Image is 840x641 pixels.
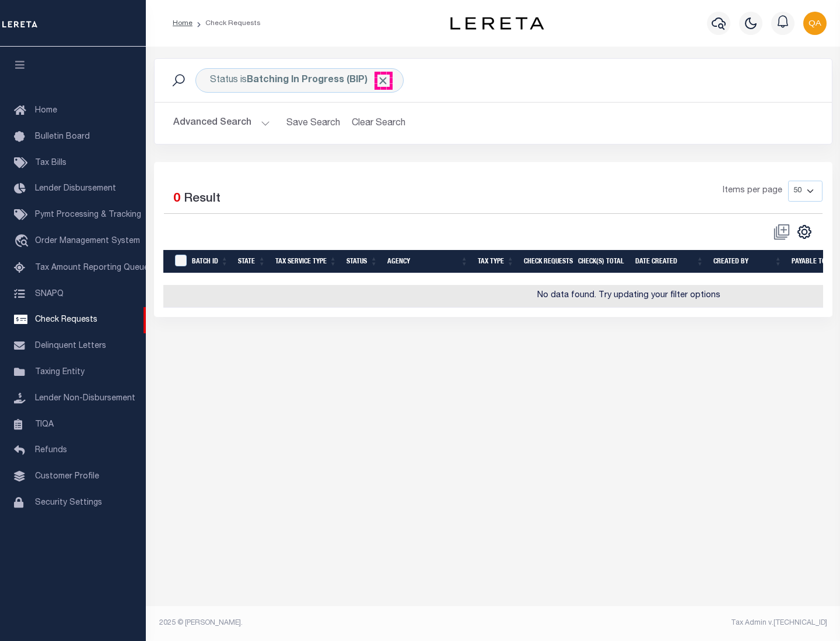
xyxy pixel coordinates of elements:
[35,211,141,219] span: Pymt Processing & Tracking
[347,112,411,135] button: Clear Search
[271,250,342,274] th: Tax Service Type: activate to sort column ascending
[473,250,519,274] th: Tax Type: activate to sort column ascending
[631,250,709,274] th: Date Created: activate to sort column ascending
[35,264,149,272] span: Tax Amount Reporting Queue
[173,112,270,135] button: Advanced Search
[35,107,57,115] span: Home
[723,185,782,198] span: Items per page
[35,185,116,193] span: Lender Disbursement
[342,250,383,274] th: Status: activate to sort column ascending
[573,250,631,274] th: Check(s) Total
[35,316,97,324] span: Check Requests
[35,159,66,167] span: Tax Bills
[233,250,271,274] th: State: activate to sort column ascending
[187,250,233,274] th: Batch Id: activate to sort column ascending
[502,618,827,628] div: Tax Admin v.[TECHNICAL_ID]
[35,368,85,376] span: Taxing Entity
[279,112,347,135] button: Save Search
[35,499,102,507] span: Security Settings
[35,420,54,428] span: TIQA
[383,250,473,274] th: Agency: activate to sort column ascending
[195,68,404,93] div: Status is
[35,342,106,350] span: Delinquent Letters
[35,290,64,298] span: SNAPQ
[14,234,33,249] i: travel_explore
[377,75,389,87] span: Click to Remove
[247,76,389,85] b: Batching In Progress (BIP)
[184,190,220,209] label: Result
[35,473,99,481] span: Customer Profile
[35,133,90,141] span: Bulletin Board
[709,250,787,274] th: Created By: activate to sort column ascending
[35,446,67,455] span: Refunds
[450,17,544,30] img: logo-dark.svg
[803,12,827,35] img: svg+xml;base64,PHN2ZyB4bWxucz0iaHR0cDovL3d3dy53My5vcmcvMjAwMC9zdmciIHBvaW50ZXItZXZlbnRzPSJub25lIi...
[35,237,140,245] span: Order Management System
[150,618,494,628] div: 2025 © [PERSON_NAME].
[173,193,180,205] span: 0
[519,250,573,274] th: Check Requests
[173,20,192,27] a: Home
[192,18,261,29] li: Check Requests
[35,395,135,403] span: Lender Non-Disbursement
